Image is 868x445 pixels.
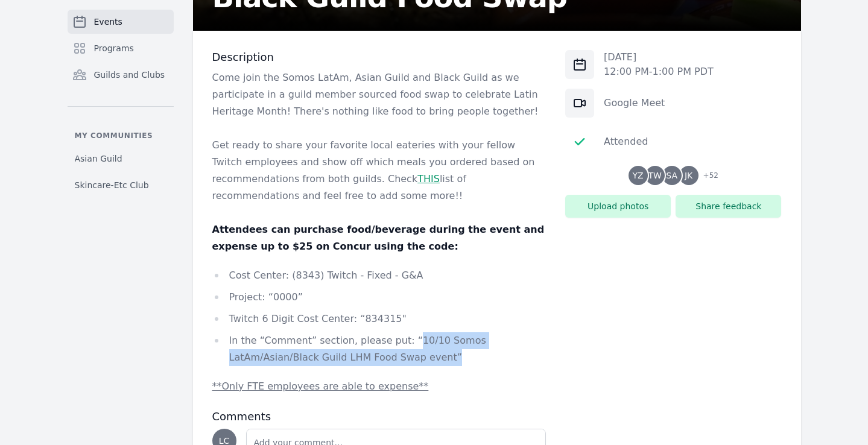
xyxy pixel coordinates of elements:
[68,10,174,34] a: Events
[68,174,174,196] a: Skincare-Etc Club
[417,173,440,185] a: THIS
[75,179,149,191] span: Skincare-Etc Club
[212,69,546,120] p: Come join the Somos LatAm, Asian Guild and Black Guild as we participate in a guild member source...
[68,10,174,196] nav: Sidebar
[68,63,174,87] a: Guilds and Clubs
[212,267,546,284] li: Cost Center: (8343) Twitch - Fixed - G&A
[604,65,714,79] p: 12:00 PM - 1:00 PM PDT
[685,171,692,180] span: JK
[604,134,648,149] div: Attended
[94,42,134,54] span: Programs
[212,409,546,424] h3: Comments
[68,131,174,140] p: My communities
[212,289,546,306] li: Project: “0000”
[68,148,174,169] a: Asian Guild
[648,171,661,180] span: TW
[676,195,781,218] button: Share feedback
[68,36,174,60] a: Programs
[212,332,546,366] li: In the “Comment” section, please put: “10/10 Somos LatAm/Asian/Black Guild LHM Food Swap event”
[94,16,122,28] span: Events
[666,171,677,180] span: SA
[212,311,546,327] li: Twitch 6 Digit Cost Center: “834315"
[75,153,122,165] span: Asian Guild
[212,224,545,252] strong: Attendees can purchase food/beverage during the event and expense up to $25 on Concur using the c...
[219,437,230,445] span: LC
[94,69,165,81] span: Guilds and Clubs
[696,168,718,185] span: + 52
[212,137,546,204] p: Get ready to share your favorite local eateries with your fellow Twitch employees and show off wh...
[633,171,644,180] span: YZ
[565,195,671,218] button: Upload photos
[212,50,546,65] h3: Description
[604,97,665,109] a: Google Meet
[604,50,714,65] p: [DATE]
[212,380,429,392] u: **Only FTE employees are able to expense**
